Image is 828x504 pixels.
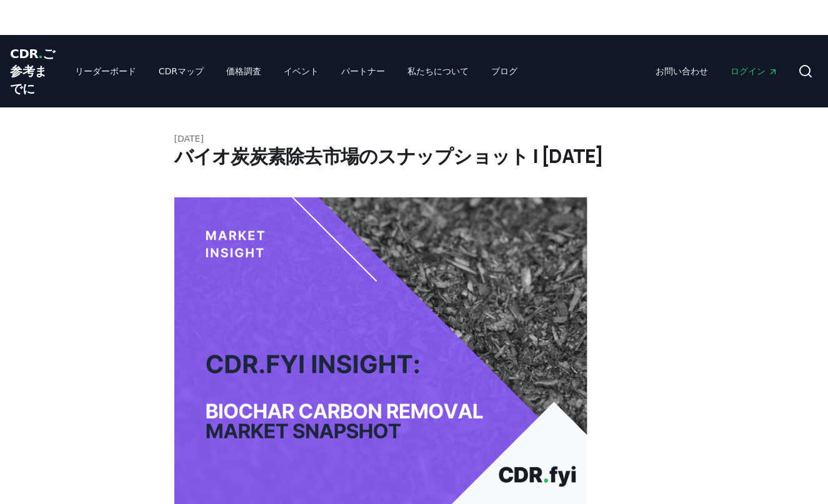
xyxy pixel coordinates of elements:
font: パートナー [341,66,385,76]
a: 私たちについて [397,60,479,82]
a: 価格調査 [216,60,271,82]
a: パートナー [331,60,395,82]
font: ご参考までに [10,46,55,96]
font: リーダーボード [75,66,136,76]
font: CDR [10,46,38,61]
font: お問い合わせ [656,66,708,76]
font: イベント [284,66,319,76]
font: CDRマップ [159,66,204,76]
font: ブログ [491,66,517,76]
font: 私たちについて [407,66,469,76]
font: ログイン [731,66,766,76]
a: イベント [274,60,329,82]
font: [DATE] [174,134,204,144]
a: リーダーボード [65,60,146,82]
nav: 主要 [646,60,788,82]
a: お問い合わせ [646,60,718,82]
a: ログイン [721,60,788,82]
a: CDR.ご参考までに [10,45,55,97]
a: ブログ [481,60,527,82]
nav: 主要 [65,60,527,82]
a: CDRマップ [149,60,214,82]
font: バイオ炭炭素除去市場のスナップショット | [DATE] [174,143,604,169]
font: 価格調査 [226,66,261,76]
font: . [38,46,42,61]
